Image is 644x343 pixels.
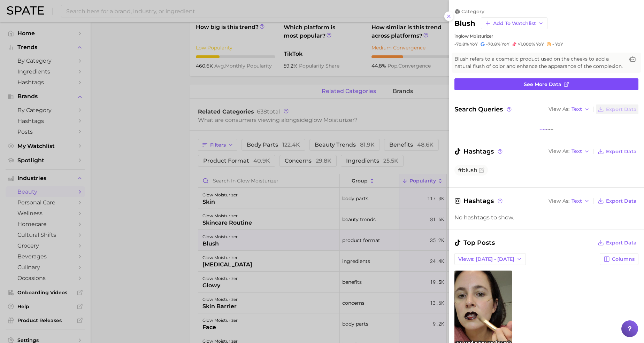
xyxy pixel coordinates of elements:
button: Export Data [596,196,638,206]
button: View AsText [547,105,591,114]
span: Hashtags [454,196,504,206]
h2: blush [454,19,475,28]
span: YoY [555,41,563,47]
span: View As [549,199,569,203]
span: Text [572,149,582,153]
span: Text [572,107,582,111]
button: Export Data [596,104,638,114]
span: Export Data [606,149,637,155]
span: YoY [501,41,509,47]
div: No hashtags to show. [454,214,638,221]
span: Hashtags [454,147,504,156]
div: in [454,33,638,39]
span: Views: [DATE] - [DATE] [458,256,514,262]
span: YoY [470,41,478,47]
span: View As [549,107,569,111]
span: - [552,41,554,47]
span: category [461,8,484,15]
span: Export Data [606,198,637,204]
span: Blush refers to a cosmetic product used on the cheeks to add a natural flush of color and enhance... [454,55,624,70]
span: Export Data [606,107,637,112]
button: Flag as miscategorized or irrelevant [479,167,484,173]
span: -70.8% [486,41,500,47]
button: Add to Watchlist [481,17,547,29]
span: Columns [612,256,635,262]
span: glow moisturizer [458,33,493,39]
a: See more data [454,78,638,90]
span: Add to Watchlist [493,21,536,26]
span: -70.8% [454,41,469,47]
span: See more data [524,81,561,87]
span: YoY [536,41,544,47]
button: View AsText [547,196,591,205]
span: >1,000% [518,41,535,47]
span: Search Queries [454,104,513,114]
span: #blush [458,167,477,173]
button: Export Data [596,238,638,248]
button: Views: [DATE] - [DATE] [454,253,526,265]
button: Export Data [596,147,638,156]
button: View AsText [547,147,591,156]
span: Text [572,199,582,203]
button: Columns [600,253,638,265]
span: Export Data [606,240,637,246]
span: Top Posts [454,238,495,248]
span: View As [549,149,569,153]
